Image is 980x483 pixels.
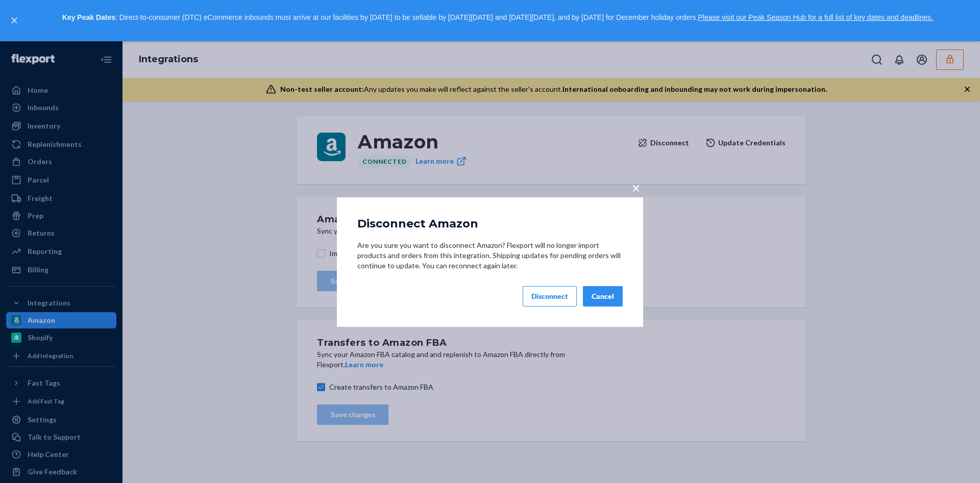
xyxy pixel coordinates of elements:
[24,9,971,27] p: : Direct-to-consumer (DTC) eCommerce inbounds must arrive at our facilities by [DATE] to be sella...
[22,7,43,16] span: Chat
[357,240,623,271] p: Are you sure you want to disconnect Amazon? Flexport will no longer import products and orders fr...
[357,218,478,230] h5: Disconnect Amazon
[698,13,933,21] a: Please visit our Peak Season Hub for a full list of key dates and deadlines.
[632,179,640,196] span: ×
[523,286,577,307] button: Disconnect
[531,291,568,301] div: Disconnect
[583,286,623,307] button: Cancel
[62,13,115,21] strong: Key Peak Dates
[9,15,19,26] button: close,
